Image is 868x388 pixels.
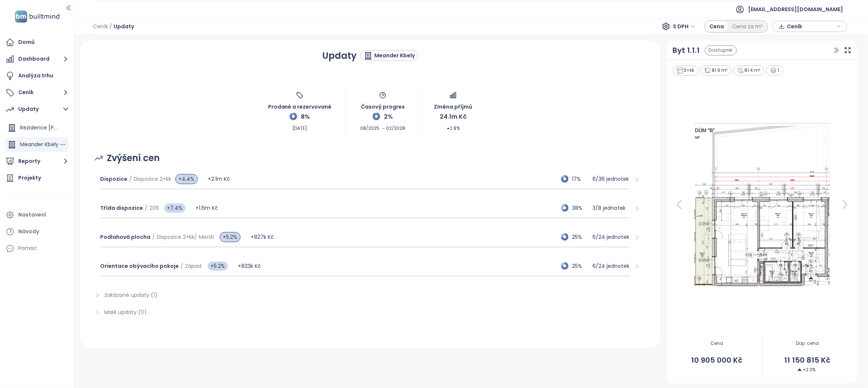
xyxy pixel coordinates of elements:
[787,21,835,32] span: Ceník
[4,102,70,117] button: Updaty
[322,49,357,62] h1: Updaty
[150,204,159,212] span: 206
[101,175,128,183] span: Dispozice
[572,233,589,241] span: 25%
[440,112,467,121] span: 24.1m Kč
[686,121,838,288] img: Floor plan
[130,175,132,183] span: /
[208,175,230,183] span: +2.1m Kč
[18,71,53,80] div: Analýza trhu
[268,99,332,111] span: Prodané a rezervované
[635,264,640,269] span: right
[734,65,765,76] div: 81.4 m²
[199,233,214,241] span: Menší
[20,141,58,148] span: Meander Kbely
[4,208,70,222] a: Nastavení
[593,262,630,270] p: 6 / 24 jednotek
[292,121,307,132] span: [DATE]
[134,175,172,183] span: Dispozice 2+kk
[238,262,261,270] span: +823k Kč
[798,366,816,373] span: +2.3%
[4,68,70,83] a: Analýza trhu
[766,65,783,76] div: 1
[105,291,158,299] span: Zakázané updaty (1)
[101,233,151,241] span: Podlahová plocha
[6,137,69,152] div: Meander Kbely
[107,151,160,165] span: Zvýšení cen
[593,204,630,212] p: 3 / 8 jednotek
[361,99,405,111] span: Časový progres
[18,38,35,47] div: Domů
[185,262,202,270] span: Západ
[635,235,640,240] span: right
[705,45,737,55] div: Dostupné
[572,204,589,212] span: 38%
[4,224,70,239] a: Návody
[763,340,853,347] span: Dop. cena
[4,241,70,256] div: Pomoc
[93,20,108,33] span: Ceník
[572,262,589,270] span: 25%
[572,175,589,183] span: 17%
[635,206,640,211] span: right
[672,355,762,366] span: 10 905 000 Kč
[18,244,37,253] div: Pomoc
[375,52,415,60] div: Meander Kbely
[673,45,700,56] a: Byt 1.1.1
[360,121,406,132] span: 08/2025 → 02/2028
[777,21,843,32] div: button
[763,355,853,366] span: 11 150 815 Kč
[6,121,69,135] div: Rezidence [PERSON_NAME]
[18,173,41,183] div: Projekty
[95,310,100,315] span: right
[593,233,630,241] p: 6 / 24 jednotek
[301,112,310,121] span: 8%
[181,262,184,270] span: /
[4,85,70,100] button: Ceník
[384,112,393,121] span: 2%
[4,171,70,186] a: Projekty
[195,204,218,212] span: +1.6m Kč
[434,99,473,111] span: Změna příjmů
[251,233,274,241] span: +827k Kč
[18,210,46,219] div: Nastavení
[18,227,39,236] div: Návody
[728,21,767,32] div: Cena za m²
[4,52,70,67] button: Dashboard
[95,292,100,298] span: right
[145,204,148,212] span: /
[700,65,732,76] div: 81.9 m²
[673,65,699,76] div: 3+kk
[673,21,696,32] span: S DPH
[175,174,198,184] span: +4.4%
[195,233,197,241] span: /
[220,232,241,242] span: +5.2%
[13,9,62,24] img: logo
[706,21,728,32] div: Cena
[4,154,70,169] button: Reporty
[446,126,450,130] span: caret-up
[18,105,39,114] div: Updaty
[114,20,134,33] span: Updaty
[157,233,195,241] span: Dispozice 2+kk
[20,124,89,131] span: Rezidence [PERSON_NAME]
[635,177,640,182] span: right
[101,204,143,212] span: Třída dispozice
[208,262,228,271] span: +5.2%
[105,308,147,316] span: Malé updaty (0)
[109,20,112,33] span: /
[164,203,185,213] span: +7.4%
[101,262,179,270] span: Orientace obývacího pokoje
[748,0,843,18] span: [EMAIL_ADDRESS][DOMAIN_NAME]
[798,368,802,372] img: Decrease
[4,35,70,50] a: Domů
[672,340,762,347] span: Cena
[446,121,460,132] span: 2.8%
[593,175,630,183] p: 6 / 36 jednotek
[153,233,155,241] span: /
